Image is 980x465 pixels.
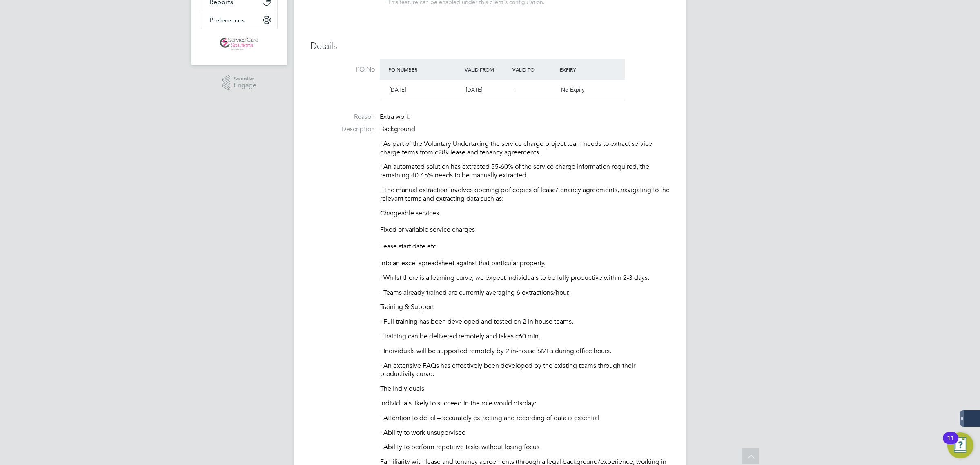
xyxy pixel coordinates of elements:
[463,62,510,77] div: Valid From
[380,303,670,311] p: Training & Support
[561,86,584,93] span: No Expiry
[222,75,257,91] a: Powered byEngage
[380,163,670,180] p: · An automated solution has extracted 55-60% of the service charge information required, the rema...
[310,125,375,134] label: Description
[380,274,670,282] p: · Whilst there is a learning curve, we expect individuals to be fully productive within 2-3 days.
[380,362,670,379] p: · An extensive FAQs has effectively been developed by the existing teams through their productivi...
[380,288,670,297] p: · Teams already trained are currently averaging 6 extractions/hour.
[234,82,256,89] span: Engage
[380,226,670,234] p: Fixed or variable service charges
[380,113,410,121] span: Extra work
[390,86,406,93] span: [DATE]
[380,385,670,393] p: The Individuals
[380,317,670,326] p: · Full training has been developed and tested on 2 in house teams.
[466,86,482,93] span: [DATE]
[201,38,278,51] a: Go to home page
[380,209,670,218] p: Chargeable services
[386,62,463,77] div: PO Number
[947,432,973,458] button: Open Resource Center, 11 new notifications
[514,86,515,93] span: -
[209,16,245,24] span: Preferences
[310,65,375,74] label: PO No
[380,242,670,251] p: Lease start date etc
[201,11,277,29] button: Preferences
[380,259,670,268] p: into an excel spreadsheet against that particular property.
[310,113,375,121] label: Reason
[510,62,558,77] div: Valid To
[380,332,670,341] p: · Training can be delivered remotely and takes c60 min.
[380,140,670,157] p: · As part of the Voluntary Undertaking the service charge project team needs to extract service c...
[220,38,258,51] img: servicecare-logo-retina.png
[380,414,670,423] p: · Attention to detail – accurately extracting and recording of data is essential
[380,443,670,452] p: · Ability to perform repetitive tasks without losing focus
[380,186,670,203] p: · The manual extraction involves opening pdf copies of lease/tenancy agreements, navigating to th...
[380,429,670,437] p: · Ability to work unsupervised
[947,438,954,449] div: 11
[380,399,670,408] p: Individuals likely to succeed in the role would display:
[380,125,670,134] p: Background
[558,62,606,77] div: Expiry
[310,40,670,52] h3: Details
[380,347,670,355] p: · Individuals will be supported remotely by 2 in-house SMEs during office hours.
[234,75,256,82] span: Powered by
